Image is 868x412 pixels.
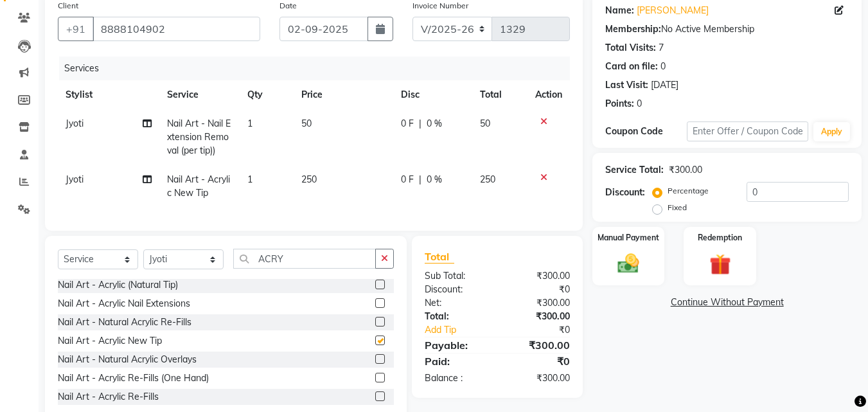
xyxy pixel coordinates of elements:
[425,250,454,264] span: Total
[605,186,645,199] div: Discount:
[419,117,421,130] span: |
[480,174,495,185] span: 250
[605,60,658,73] div: Card on file:
[58,316,191,329] div: Nail Art - Natural Acrylic Re-Fills
[511,323,580,337] div: ₹0
[393,80,472,109] th: Disc
[605,41,656,55] div: Total Visits:
[668,202,687,213] label: Fixed
[605,22,849,36] div: No Active Membership
[472,80,528,109] th: Total
[605,78,648,92] div: Last Visit:
[247,118,252,129] span: 1
[605,97,634,111] div: Points:
[598,232,659,244] label: Manual Payment
[415,269,497,283] div: Sub Total:
[637,4,709,17] a: [PERSON_NAME]
[659,41,664,55] div: 7
[58,297,190,310] div: Nail Art - Acrylic Nail Extensions
[58,372,209,385] div: Nail Art - Acrylic Re-Fills (One Hand)
[58,390,159,404] div: Nail Art - Acrylic Re-Fills
[595,296,859,309] a: Continue Without Payment
[497,269,580,283] div: ₹300.00
[58,278,178,292] div: Nail Art - Acrylic (Natural Tip)
[687,121,808,141] input: Enter Offer / Coupon Code
[240,80,294,109] th: Qty
[66,118,84,129] span: Jyoti
[668,185,709,197] label: Percentage
[497,354,580,369] div: ₹0
[605,163,664,177] div: Service Total:
[605,125,686,138] div: Coupon Code
[415,323,511,337] a: Add Tip
[415,354,497,369] div: Paid:
[415,283,497,296] div: Discount:
[651,78,678,92] div: [DATE]
[637,97,642,111] div: 0
[419,173,421,186] span: |
[497,372,580,385] div: ₹300.00
[301,174,317,185] span: 250
[698,232,742,244] label: Redemption
[59,57,580,80] div: Services
[427,173,442,186] span: 0 %
[233,249,376,269] input: Search or Scan
[58,80,159,109] th: Stylist
[93,17,260,41] input: Search by Name/Mobile/Email/Code
[497,296,580,310] div: ₹300.00
[167,174,230,199] span: Nail Art - Acrylic New Tip
[497,337,580,353] div: ₹300.00
[415,337,497,353] div: Payable:
[294,80,393,109] th: Price
[703,251,738,278] img: _gift.svg
[415,372,497,385] div: Balance :
[497,310,580,323] div: ₹300.00
[415,296,497,310] div: Net:
[813,122,850,141] button: Apply
[611,251,646,276] img: _cash.svg
[497,283,580,296] div: ₹0
[480,118,490,129] span: 50
[167,118,231,156] span: Nail Art - Nail Extension Removal (per tip))
[66,174,84,185] span: Jyoti
[401,117,414,130] span: 0 F
[605,4,634,17] div: Name:
[159,80,240,109] th: Service
[247,174,252,185] span: 1
[58,334,162,348] div: Nail Art - Acrylic New Tip
[58,353,197,366] div: Nail Art - Natural Acrylic Overlays
[427,117,442,130] span: 0 %
[401,173,414,186] span: 0 F
[669,163,702,177] div: ₹300.00
[58,17,94,41] button: +91
[527,80,570,109] th: Action
[660,60,666,73] div: 0
[605,22,661,36] div: Membership:
[301,118,312,129] span: 50
[415,310,497,323] div: Total:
